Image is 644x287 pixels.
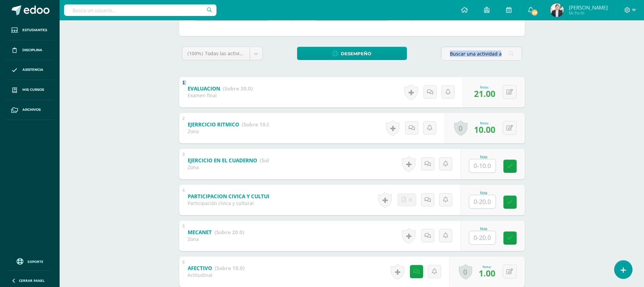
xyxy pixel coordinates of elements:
[469,191,499,195] div: Nota
[22,27,47,33] span: Estudiantes
[223,85,253,92] strong: (Sobre 30.0)
[297,47,407,60] a: Desempeño
[341,47,371,60] span: Desempeño
[182,47,263,60] a: (100%)Todas las actividades de esta unidad
[188,191,310,202] a: PARTICIPACION CIVICA Y CULTURAL
[5,20,54,40] a: Estudiantes
[22,67,43,73] span: Asistencia
[188,229,212,235] b: MECANET
[188,164,269,170] div: Zona
[19,278,45,283] span: Cerrar panel
[474,121,495,125] div: Nota:
[188,236,244,242] div: Zona
[5,40,54,60] a: Disciplina
[8,257,51,266] a: Soporte
[22,107,41,112] span: Archivos
[27,259,43,264] span: Soporte
[188,265,212,271] b: AFECTIVO
[260,157,290,164] strong: (Sobre 10.0)
[188,157,257,164] b: EJERCICIO EN EL CUADERNO
[22,47,42,53] span: Disciplina
[469,155,499,159] div: Nota
[454,120,468,136] a: 0
[188,193,277,200] b: PARTICIPACION CIVICA Y CULTURAL
[5,100,54,120] a: Archivos
[215,265,245,271] strong: (Sobre 10.0)
[474,124,495,135] span: 10.00
[5,60,54,80] a: Asistencia
[188,263,245,274] a: AFECTIVO (Sobre 10.0)
[188,121,239,128] b: EJERRCICIO RITMICO
[409,193,412,206] span: 0
[188,200,269,206] div: Participación cívica y cultural
[569,4,608,11] span: [PERSON_NAME]
[469,195,496,208] input: 0-20.0
[188,85,220,92] b: EVALUACION
[469,159,496,172] input: 0-10.0
[550,3,564,17] img: 9c404a2ad2021673dbd18c145ee506f9.png
[479,264,495,269] div: Nota:
[188,92,253,99] div: Examen final
[474,88,495,99] span: 21.00
[188,119,272,130] a: EJERRCICIO RITMICO (Sobre 10.0)
[479,267,495,279] span: 1.00
[242,121,272,128] strong: (Sobre 10.0)
[474,85,495,89] div: Nota:
[188,272,245,278] div: Actitudinal
[187,50,203,57] span: (100%)
[188,83,253,94] a: EVALUACION (Sobre 30.0)
[5,80,54,100] a: Mis cursos
[531,9,538,16] span: 28
[205,50,289,57] span: Todas las actividades de esta unidad
[441,47,522,60] input: Buscar una actividad aquí...
[64,4,216,16] input: Busca un usuario...
[188,128,269,135] div: Zona
[188,227,244,238] a: MECANET (Sobre 20.0)
[469,231,496,244] input: 0-20.0
[459,264,472,280] a: 0
[569,10,608,16] span: Mi Perfil
[22,87,44,93] span: Mis cursos
[214,229,244,235] strong: (Sobre 20.0)
[469,227,499,231] div: Nota
[188,155,290,166] a: EJERCICIO EN EL CUADERNO (Sobre 10.0)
